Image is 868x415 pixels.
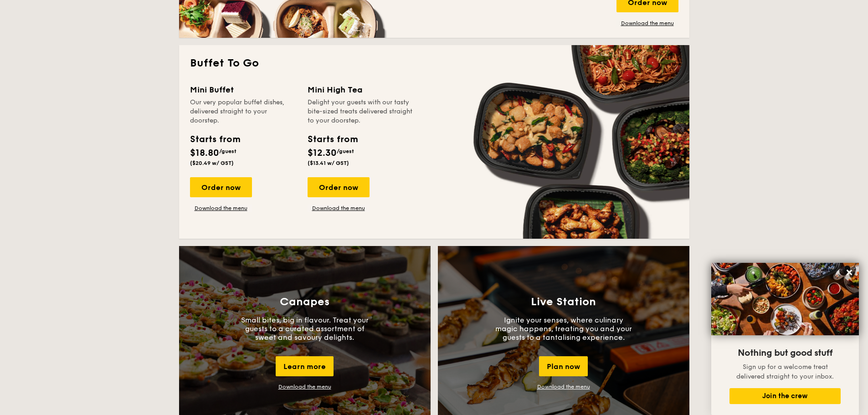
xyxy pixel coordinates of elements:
[278,384,331,390] a: Download the menu
[190,98,297,125] div: Our very popular buffet dishes, delivered straight to your doorstep.
[616,20,678,27] a: Download the menu
[190,177,252,197] div: Order now
[736,363,834,380] span: Sign up for a welcome treat delivered straight to your inbox.
[308,83,414,96] div: Mini High Tea
[190,205,252,212] a: Download the menu
[308,133,357,146] div: Starts from
[190,148,219,159] span: $18.80
[539,356,588,376] div: Plan now
[236,316,373,342] p: Small bites, big in flavour. Treat your guests to a curated assortment of sweet and savoury delig...
[276,356,334,376] div: Learn more
[308,98,414,125] div: Delight your guests with our tasty bite-sized treats delivered straight to your doorstep.
[495,316,632,342] p: Ignite your senses, where culinary magic happens, treating you and your guests to a tantalising e...
[337,148,354,154] span: /guest
[308,148,337,159] span: $12.30
[308,160,349,166] span: ($13.41 w/ GST)
[308,205,370,212] a: Download the menu
[190,83,297,96] div: Mini Buffet
[190,133,240,146] div: Starts from
[842,265,857,280] button: Close
[729,388,841,404] button: Join the crew
[308,177,370,197] div: Order now
[738,348,832,359] span: Nothing but good stuff
[531,296,596,308] h3: Live Station
[711,263,859,335] img: DSC07876-Edit02-Large.jpeg
[190,160,234,166] span: ($20.49 w/ GST)
[280,296,329,308] h3: Canapes
[537,384,590,390] a: Download the menu
[219,148,236,154] span: /guest
[190,56,678,71] h2: Buffet To Go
